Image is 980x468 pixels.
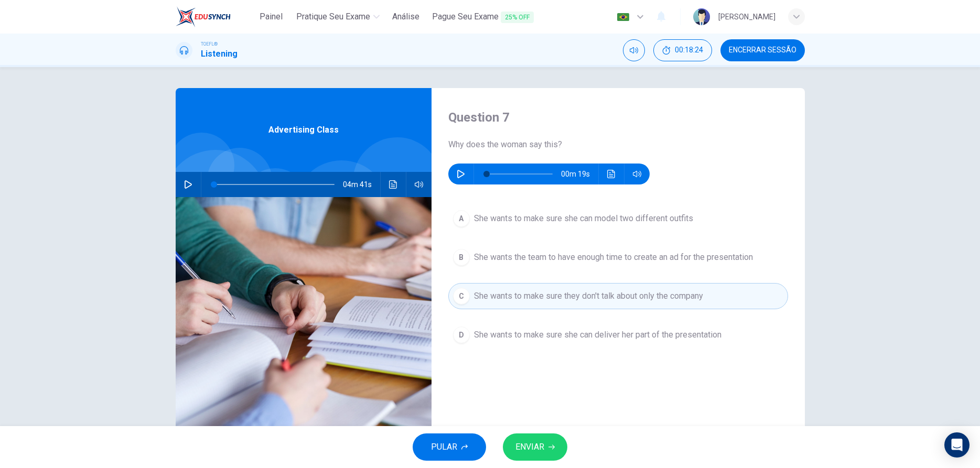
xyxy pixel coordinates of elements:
span: Painel [260,10,283,23]
span: Encerrar Sessão [729,46,796,55]
button: AShe wants to make sure she can model two different outfits [448,205,788,232]
div: Silenciar [623,39,645,61]
a: Análise [388,7,424,27]
span: ENVIAR [515,440,544,454]
button: Análise [388,7,424,26]
button: 00:18:24 [653,39,712,61]
span: 25% OFF [501,12,534,23]
button: PULAR [413,433,486,461]
span: 00:18:24 [675,46,703,55]
button: Encerrar Sessão [720,39,805,61]
span: She wants to make sure she can deliver her part of the presentation [474,329,721,341]
button: CShe wants to make sure they don't talk about only the company [448,283,788,309]
span: Análise [392,10,419,23]
div: B [453,249,470,266]
div: A [453,210,470,227]
span: Pratique seu exame [296,10,370,23]
img: pt [617,13,630,21]
h1: Listening [201,48,238,60]
div: Open Intercom Messenger [944,432,970,458]
button: DShe wants to make sure she can deliver her part of the presentation [448,322,788,348]
img: Advertising Class [176,197,432,452]
span: Advertising Class [268,124,339,136]
img: EduSynch logo [176,6,231,27]
div: Esconder [653,39,712,61]
span: TOEFL® [201,40,218,48]
button: Pague Seu Exame25% OFF [428,7,538,27]
span: Pague Seu Exame [432,10,534,24]
span: 04m 41s [343,172,380,197]
button: BShe wants the team to have enough time to create an ad for the presentation [448,244,788,270]
img: Profile picture [693,8,710,25]
a: EduSynch logo [176,6,255,27]
button: Clique para ver a transcrição do áudio [385,172,402,197]
h4: Question 7 [448,109,788,126]
span: PULAR [431,440,457,454]
a: Painel [254,7,288,27]
div: [PERSON_NAME] [718,10,776,23]
span: 00m 19s [561,164,598,184]
div: D [453,326,470,343]
button: Painel [254,7,288,26]
button: Pratique seu exame [292,7,384,26]
span: Why does the woman say this? [448,138,788,151]
div: C [453,288,470,304]
button: Clique para ver a transcrição do áudio [603,164,620,184]
button: ENVIAR [503,433,567,461]
span: She wants the team to have enough time to create an ad for the presentation [474,251,753,264]
span: She wants to make sure they don't talk about only the company [474,290,703,302]
span: She wants to make sure she can model two different outfits [474,212,693,225]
